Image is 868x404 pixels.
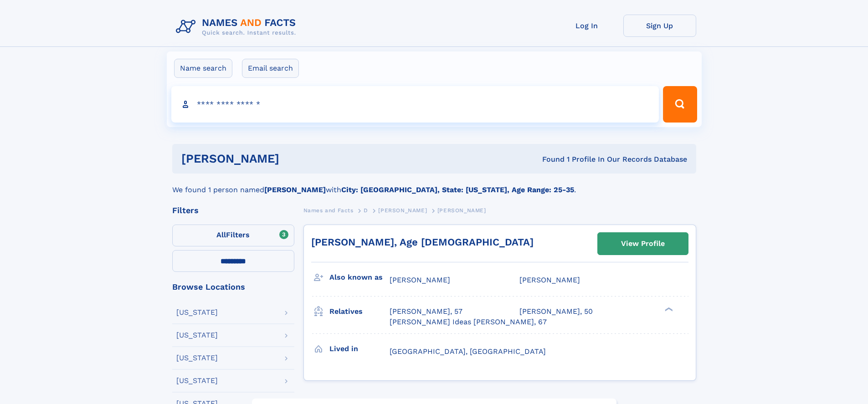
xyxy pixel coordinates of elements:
[174,59,232,78] label: Name search
[172,225,294,246] label: Filters
[378,205,427,216] a: [PERSON_NAME]
[364,205,368,216] a: D
[390,307,462,317] a: [PERSON_NAME], 57
[378,207,427,214] span: [PERSON_NAME]
[242,59,299,78] label: Email search
[176,332,218,339] div: [US_STATE]
[598,233,688,255] a: View Profile
[411,154,687,164] div: Found 1 Profile In Our Records Database
[172,174,696,195] div: We found 1 person named with .
[519,307,593,317] a: [PERSON_NAME], 50
[329,304,390,319] h3: Relatives
[390,347,546,356] span: [GEOGRAPHIC_DATA], [GEOGRAPHIC_DATA]
[519,276,580,284] span: [PERSON_NAME]
[621,233,665,254] div: View Profile
[437,207,486,214] span: [PERSON_NAME]
[341,185,574,194] b: City: [GEOGRAPHIC_DATA], State: [US_STATE], Age Range: 25-35
[176,309,218,316] div: [US_STATE]
[329,270,390,285] h3: Also known as
[329,341,390,357] h3: Lived in
[172,206,294,215] div: Filters
[172,15,303,39] img: Logo Names and Facts
[264,185,326,194] b: [PERSON_NAME]
[364,207,368,214] span: D
[216,230,226,239] span: All
[311,236,534,248] a: [PERSON_NAME], Age [DEMOGRAPHIC_DATA]
[663,86,697,123] button: Search Button
[390,276,450,284] span: [PERSON_NAME]
[390,317,547,327] a: [PERSON_NAME] Ideas [PERSON_NAME], 67
[663,307,673,312] div: ❯
[181,153,411,164] h1: [PERSON_NAME]
[176,354,218,362] div: [US_STATE]
[623,15,696,37] a: Sign Up
[550,15,623,37] a: Log In
[303,205,354,216] a: Names and Facts
[171,86,659,123] input: search input
[172,283,294,291] div: Browse Locations
[176,377,218,384] div: [US_STATE]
